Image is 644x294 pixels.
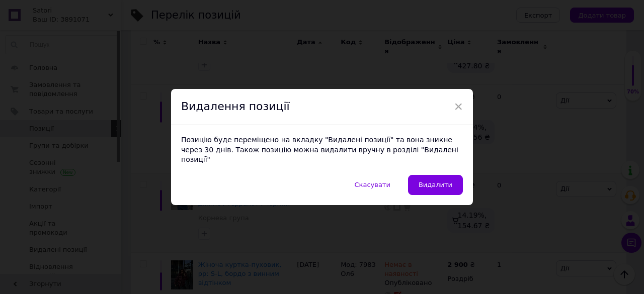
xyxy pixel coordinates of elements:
[181,136,458,163] span: Позицію буде переміщено на вкладку "Видалені позиції" та вона зникне через 30 днів. Також позицію...
[344,175,401,195] button: Скасувати
[419,181,452,188] span: Видалити
[454,98,463,115] span: ×
[408,175,463,195] button: Видалити
[355,181,390,188] span: Скасувати
[181,100,290,113] span: Видалення позиції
